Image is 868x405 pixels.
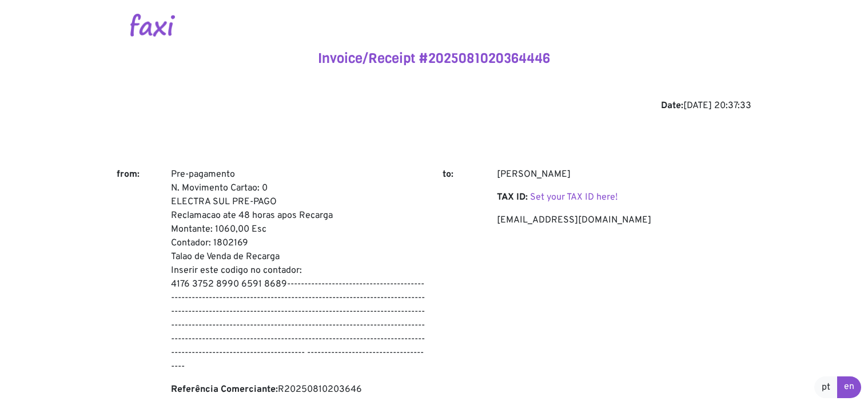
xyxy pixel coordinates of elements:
[497,192,528,203] b: TAX ID:
[117,169,140,180] b: from:
[443,169,453,180] b: to:
[497,168,751,181] p: [PERSON_NAME]
[814,376,838,398] a: pt
[837,376,861,398] a: en
[171,168,425,374] p: Pre-pagamento N. Movimento Cartao: 0 ELECTRA SUL PRE-PAGO Reclamacao ate 48 horas apos Recarga Mo...
[171,383,425,396] p: R20250810203646
[530,192,618,203] a: Set your TAX ID here!
[117,50,751,67] h4: Invoice/Receipt #2025081020364446
[117,99,751,113] div: [DATE] 20:37:33
[171,384,278,395] b: Referência Comerciante:
[497,213,751,227] p: [EMAIL_ADDRESS][DOMAIN_NAME]
[661,100,683,112] b: Date:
